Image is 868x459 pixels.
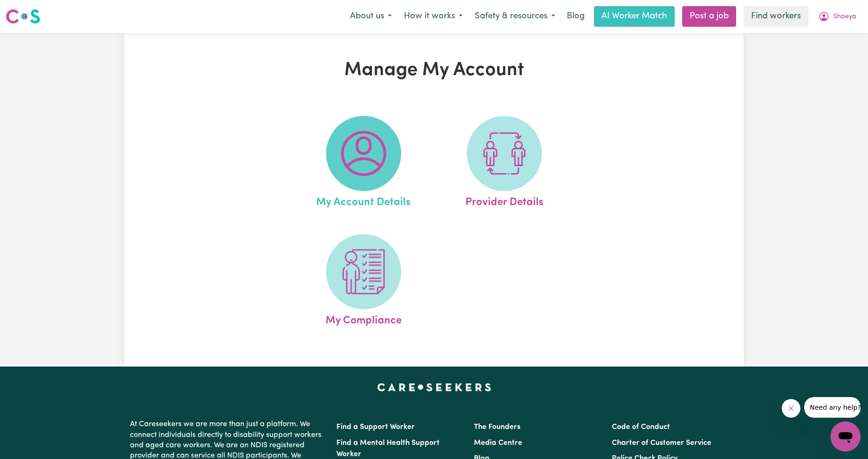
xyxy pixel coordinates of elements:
[465,191,543,211] span: Provider Details
[336,423,415,431] a: Find a Support Worker
[804,397,860,418] iframe: Message from company
[326,309,402,329] span: My Compliance
[6,7,57,14] span: Need any help?
[344,7,398,26] button: About us
[336,439,440,458] a: Find a Mental Health Support Worker
[296,116,431,211] a: My Account Details
[6,8,40,25] img: Careseekers logo
[233,59,635,82] h1: Manage My Account
[612,423,670,431] a: Code of Conduct
[682,6,736,27] a: Post a job
[812,7,862,26] button: My Account
[316,191,411,211] span: My Account Details
[612,439,711,447] a: Charter of Customer Service
[437,116,572,211] a: Provider Details
[296,234,431,329] a: My Compliance
[469,7,561,26] button: Safety & resources
[594,6,675,27] a: AI Worker Match
[830,421,860,451] iframe: Button to launch messaging window
[377,383,491,391] a: Careseekers home page
[744,6,808,27] a: Find workers
[398,7,469,26] button: How it works
[6,6,40,27] a: Careseekers logo
[782,399,800,418] iframe: Close message
[561,6,590,27] a: Blog
[474,439,522,447] a: Media Centre
[833,12,856,22] span: Shaeya
[474,423,520,431] a: The Founders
